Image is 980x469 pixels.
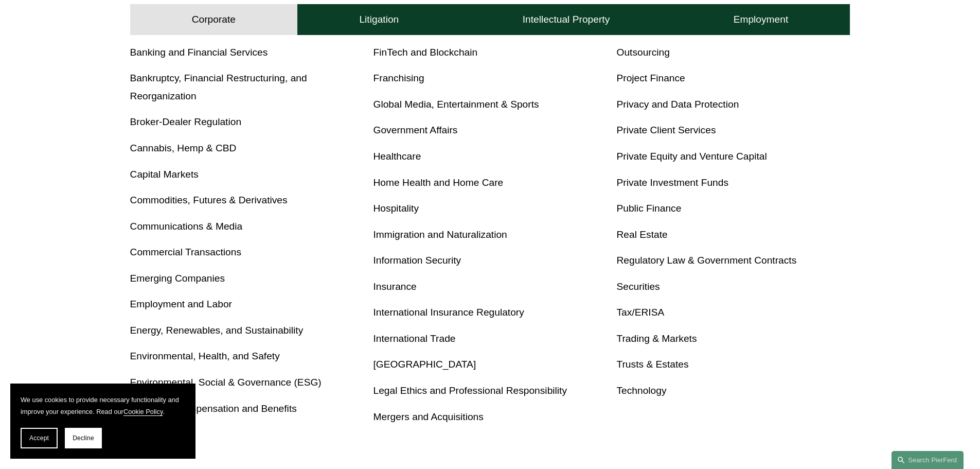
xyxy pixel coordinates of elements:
[373,359,476,370] a: [GEOGRAPHIC_DATA]
[616,307,664,318] a: Tax/ERISA
[373,255,461,266] a: Information Security
[373,73,424,83] a: Franchising
[616,177,728,188] a: Private Investment Funds
[130,325,304,336] a: Energy, Renewables, and Sustainability
[734,13,789,26] h4: Employment
[130,377,322,388] a: Environmental, Social & Governance (ESG)
[65,428,102,448] button: Decline
[373,203,419,214] a: Hospitality
[523,13,610,26] h4: Intellectual Property
[373,411,484,422] a: Mergers and Acquisitions
[616,281,660,292] a: Securities
[130,195,288,205] a: Commodities, Futures & Derivatives
[130,299,232,309] a: Employment and Labor
[616,73,685,83] a: Project Finance
[373,99,539,110] a: Global Media, Entertainment & Sports
[616,151,767,162] a: Private Equity and Venture Capital
[123,408,163,415] a: Cookie Policy
[373,151,421,162] a: Healthcare
[373,385,567,396] a: Legal Ethics and Professional Responsibility
[373,47,478,58] a: FinTech and Blockchain
[130,143,237,153] a: Cannabis, Hemp & CBD
[616,99,739,110] a: Privacy and Data Protection
[29,435,49,442] span: Accept
[10,384,195,459] section: Cookie banner
[130,351,280,361] a: Environmental, Health, and Safety
[21,394,185,418] p: We use cookies to provide necessary functionality and improve your experience. Read our .
[130,73,307,101] a: Bankruptcy, Financial Restructuring, and Reorganization
[616,359,688,370] a: Trusts & Estates
[373,307,524,318] a: International Insurance Regulatory
[130,47,268,58] a: Banking and Financial Services
[73,435,94,442] span: Decline
[130,116,242,127] a: Broker-Dealer Regulation
[359,13,399,26] h4: Litigation
[192,13,236,26] h4: Corporate
[130,169,199,180] a: Capital Markets
[616,255,796,266] a: Regulatory Law & Government Contracts
[616,229,667,240] a: Real Estate
[616,125,716,135] a: Private Client Services
[616,203,681,214] a: Public Finance
[373,333,456,344] a: International Trade
[130,273,225,284] a: Emerging Companies
[130,403,297,414] a: Executive Compensation and Benefits
[616,47,669,58] a: Outsourcing
[373,125,458,135] a: Government Affairs
[373,229,507,240] a: Immigration and Naturalization
[616,385,666,396] a: Technology
[373,281,417,292] a: Insurance
[373,177,504,188] a: Home Health and Home Care
[616,333,697,344] a: Trading & Markets
[130,221,243,232] a: Communications & Media
[21,428,58,448] button: Accept
[892,451,964,469] a: Search this site
[130,247,241,257] a: Commercial Transactions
